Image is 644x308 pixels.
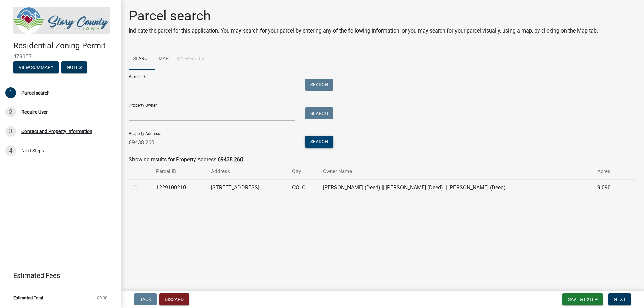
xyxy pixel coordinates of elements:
[218,156,243,163] strong: 69438 260
[207,164,288,179] th: Address
[305,107,333,119] button: Search
[21,110,48,114] div: Require User
[13,7,110,34] img: Story County, Iowa
[13,61,59,73] button: View Summary
[21,129,92,134] div: Contact and Property Information
[97,296,107,300] span: $0.00
[21,90,50,95] div: Parcel search
[129,156,636,164] div: Showing results for Property Address:
[288,164,319,179] th: City
[5,107,16,117] div: 2
[129,8,598,24] h1: Parcel search
[288,179,319,196] td: COLO
[134,293,157,305] button: Back
[129,48,155,70] a: Search
[5,145,16,156] div: 4
[13,296,43,300] span: Estimated Total
[152,164,207,179] th: Parcel ID
[608,293,631,305] button: Next
[159,293,189,305] button: Discard
[61,65,87,70] wm-modal-confirm: Notes
[305,79,333,91] button: Search
[13,41,115,51] h4: Residential Zoning Permit
[207,179,288,196] td: [STREET_ADDRESS]
[593,179,624,196] td: 9.090
[13,53,107,60] span: 479057
[568,297,594,302] span: Save & Exit
[5,126,16,137] div: 3
[13,65,59,70] wm-modal-confirm: Summary
[593,164,624,179] th: Acres
[5,87,16,98] div: 1
[155,48,173,70] a: Map
[319,164,594,179] th: Owner Name
[152,179,207,196] td: 1229100210
[614,297,626,302] span: Next
[305,136,333,148] button: Search
[5,269,110,282] a: Estimated Fees
[562,293,603,305] button: Save & Exit
[129,27,598,35] p: Indicate the parcel for this application. You may search for your parcel by entering any of the f...
[139,297,151,302] span: Back
[61,61,87,73] button: Notes
[319,179,594,196] td: [PERSON_NAME] (Deed) || [PERSON_NAME] (Deed) || [PERSON_NAME] (Deed)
